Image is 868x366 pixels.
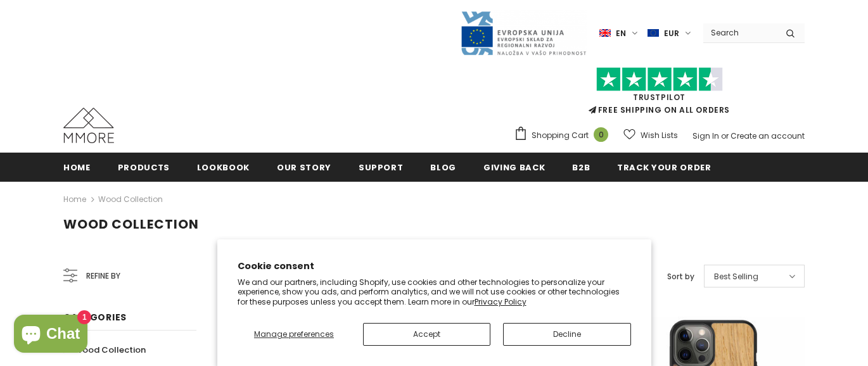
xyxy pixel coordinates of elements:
a: Create an account [731,130,805,141]
img: Javni Razpis [460,10,587,56]
a: Our Story [277,153,331,181]
a: Privacy Policy [475,296,527,307]
a: Wood Collection [98,194,163,205]
span: B2B [572,161,590,174]
p: We and our partners, including Shopify, use cookies and other technologies to personalize your ex... [238,277,631,307]
span: Our Story [277,161,331,174]
span: support [359,161,404,174]
span: EUR [664,27,679,40]
a: Wish Lists [623,124,678,146]
span: en [616,27,626,40]
a: B2B [572,153,590,181]
a: Home [63,192,86,207]
span: Blog [430,161,456,174]
img: MMORE Cases [63,108,114,143]
button: Accept [363,323,490,346]
a: Sign In [692,130,719,141]
button: Manage preferences [237,323,350,346]
span: Categories [63,311,127,324]
span: Best Selling [714,270,758,283]
span: Shopping Cart [532,129,589,142]
button: Decline [503,323,630,346]
a: Products [118,153,170,181]
a: Giving back [483,153,545,181]
img: Trust Pilot Stars [596,67,723,92]
label: Sort by [667,270,694,283]
a: support [359,153,404,181]
span: Wood Collection [74,344,146,356]
span: Lookbook [197,161,250,174]
span: Wish Lists [641,129,678,142]
a: Shopping Cart 0 [514,126,615,145]
span: Giving back [483,161,545,174]
img: i-lang-1.png [599,28,611,39]
a: Track your order [617,153,711,181]
span: 0 [594,127,608,142]
a: Home [63,153,91,181]
inbox-online-store-chat: Shopify online store chat [10,315,91,356]
span: Products [118,161,170,174]
input: Search Site [703,23,776,42]
a: Wood Collection [63,339,146,361]
a: Blog [430,153,456,181]
span: Home [63,161,91,174]
span: Refine by [86,269,120,283]
a: Javni Razpis [460,27,587,38]
h2: Cookie consent [238,260,631,273]
span: Track your order [617,161,711,174]
a: Trustpilot [633,92,686,103]
span: Wood Collection [63,215,199,233]
a: Lookbook [197,153,250,181]
span: or [721,130,729,141]
span: Manage preferences [254,329,334,339]
span: FREE SHIPPING ON ALL ORDERS [514,73,805,115]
